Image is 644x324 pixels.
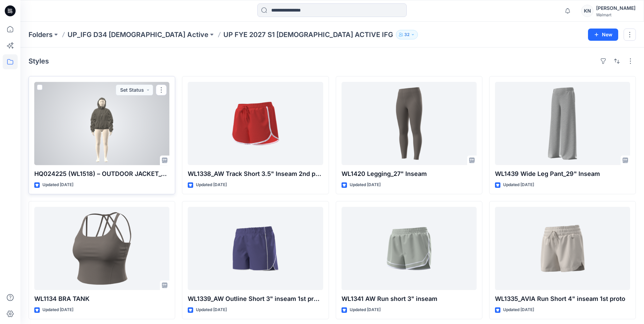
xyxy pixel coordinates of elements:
[29,57,49,65] h4: Styles
[503,181,534,188] p: Updated [DATE]
[495,82,630,165] a: WL1439 Wide Leg Pant_29" Inseam
[404,31,409,38] p: 32
[350,181,381,188] p: Updated [DATE]
[196,181,227,188] p: Updated [DATE]
[350,306,381,313] p: Updated [DATE]
[34,169,169,179] p: HQ024225 (WL1518) – OUTDOOR JACKET_GRADE VERIFICATION
[42,306,73,313] p: Updated [DATE]
[596,12,636,17] div: Walmart
[495,207,630,290] a: WL1335_AVIA Run Short 4" inseam 1st proto
[29,30,53,39] a: Folders
[342,294,477,304] p: WL1341 AW Run short 3" inseam
[503,306,534,313] p: Updated [DATE]
[223,30,393,39] p: UP FYE 2027 S1 [DEMOGRAPHIC_DATA] ACTIVE IFG
[342,82,477,165] a: WL1420 Legging_27" Inseam
[342,207,477,290] a: WL1341 AW Run short 3" inseam
[596,4,636,12] div: [PERSON_NAME]
[342,169,477,179] p: WL1420 Legging_27" Inseam
[34,82,169,165] a: HQ024225 (WL1518) – OUTDOOR JACKET_GRADE VERIFICATION
[188,169,323,179] p: WL1338_AW Track Short 3.5" Inseam 2nd proto
[196,306,227,313] p: Updated [DATE]
[495,169,630,179] p: WL1439 Wide Leg Pant_29" Inseam
[34,207,169,290] a: WL1134 BRA TANK
[42,181,73,188] p: Updated [DATE]
[581,5,593,17] div: KN
[396,30,418,39] button: 32
[34,294,169,304] p: WL1134 BRA TANK
[588,29,618,41] button: New
[188,82,323,165] a: WL1338_AW Track Short 3.5" Inseam 2nd proto
[68,30,208,39] a: UP_IFG D34 [DEMOGRAPHIC_DATA] Active
[495,294,630,304] p: WL1335_AVIA Run Short 4" inseam 1st proto
[188,207,323,290] a: WL1339_AW Outline Short 3" inseam 1st proto
[188,294,323,304] p: WL1339_AW Outline Short 3" inseam 1st proto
